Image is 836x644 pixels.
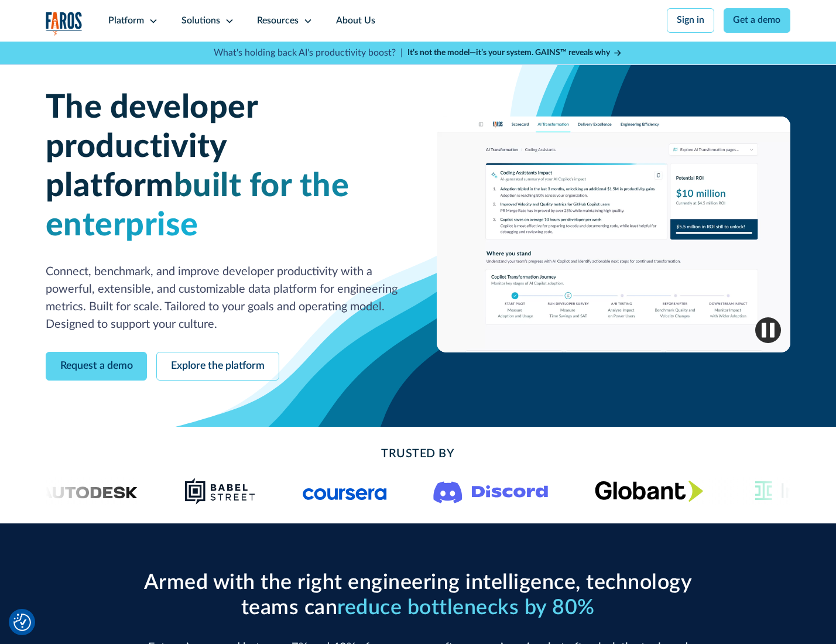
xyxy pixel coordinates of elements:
[303,482,387,501] img: Logo of the online learning platform Coursera.
[184,477,256,505] img: Babel Street logo png
[667,8,714,33] a: Sign in
[139,446,697,463] h2: Trusted By
[407,47,623,59] a: It’s not the model—it’s your system. GAINS™ reveals why
[724,8,791,33] a: Get a demo
[46,263,400,333] p: Connect, benchmark, and improve developer productivity with a powerful, extensible, and customiza...
[46,12,83,36] img: Logo of the analytics and reporting company Faros.
[139,570,697,621] h2: Armed with the right engineering intelligence, technology teams can
[407,49,610,57] strong: It’s not the model—it’s your system. GAINS™ reveals why
[156,352,279,381] a: Explore the platform
[13,614,31,631] button: Cookie Settings
[257,14,299,28] div: Resources
[46,12,83,36] a: home
[595,480,703,502] img: Globant's logo
[46,88,400,245] h1: The developer productivity platform
[46,170,350,242] span: built for the enterprise
[108,14,144,28] div: Platform
[46,352,148,381] a: Request a demo
[214,46,403,60] p: What's holding back AI's productivity boost? |
[337,597,595,618] span: reduce bottlenecks by 80%
[13,614,31,631] img: Revisit consent button
[181,14,220,28] div: Solutions
[433,479,548,503] img: Logo of the communication platform Discord.
[755,317,781,343] img: Pause video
